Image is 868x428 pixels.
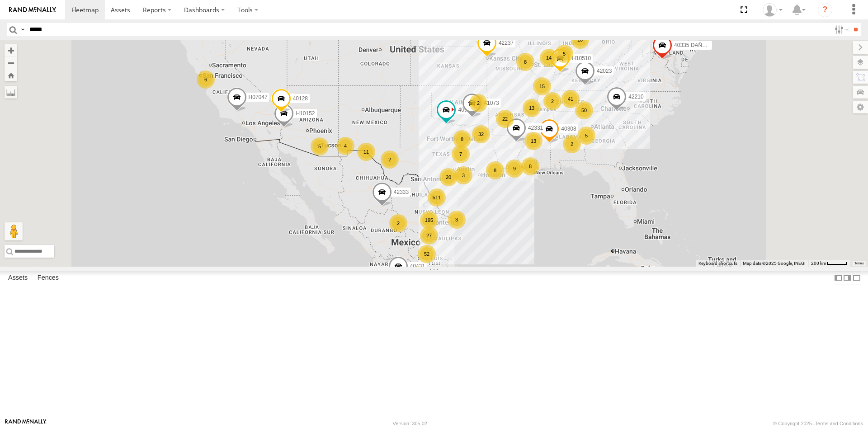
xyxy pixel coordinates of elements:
[743,261,806,266] span: Map data ©2025 Google, INEGI
[521,157,539,175] div: 8
[831,23,850,36] label: Search Filter Options
[759,3,786,17] div: Juan Lopez
[496,110,514,128] div: 22
[815,421,863,426] a: Terms and Conditions
[854,262,864,265] a: Terms
[4,272,32,284] label: Assets
[561,90,580,108] div: 41
[420,226,438,245] div: 27
[389,214,407,232] div: 2
[409,266,427,284] div: 186
[458,107,473,113] span: 40924
[499,40,514,47] span: 42237
[439,168,458,186] div: 20
[571,31,589,49] div: 10
[818,3,832,17] i: ?
[808,260,850,267] button: Map Scale: 200 km per 42 pixels
[811,261,826,266] span: 200 km
[410,263,425,269] span: 40431
[5,86,17,99] label: Measure
[577,127,595,145] div: 5
[5,222,23,240] button: Drag Pegman onto the map to open Street View
[563,135,581,153] div: 2
[357,143,375,161] div: 11
[472,125,490,143] div: 32
[311,137,329,155] div: 5
[381,151,399,169] div: 2
[19,23,26,36] label: Search Query
[5,69,17,81] button: Zoom Home
[428,188,446,207] div: 511
[469,94,487,112] div: 2
[853,101,868,113] label: Map Settings
[296,110,315,117] span: H10152
[505,160,524,178] div: 9
[293,95,308,102] span: 40128
[852,271,861,284] label: Hide Summary Table
[393,421,427,426] div: Version: 305.02
[453,130,471,148] div: 8
[628,94,643,100] span: 42210
[561,126,576,132] span: 40308
[543,92,561,110] div: 2
[843,271,852,284] label: Dock Summary Table to the Right
[33,272,63,284] label: Fences
[834,271,843,284] label: Dock Summary Table to the Left
[420,211,438,229] div: 195
[197,71,215,89] div: 6
[516,53,534,71] div: 8
[454,166,472,184] div: 3
[572,55,591,61] span: H10510
[528,125,543,132] span: 42331
[540,49,558,67] div: 14
[555,45,573,63] div: 5
[486,161,504,179] div: 8
[484,100,499,106] span: 41073
[597,68,612,74] span: 42023
[452,145,470,163] div: 7
[698,260,737,267] button: Keyboard shortcuts
[448,211,466,229] div: 3
[9,7,56,13] img: rand-logo.svg
[394,189,409,195] span: 42333
[418,245,436,263] div: 52
[773,421,863,426] div: © Copyright 2025 -
[336,137,354,155] div: 4
[575,101,593,119] div: 50
[524,132,542,150] div: 13
[5,419,47,428] a: Visit our Website
[5,44,17,56] button: Zoom in
[5,56,17,69] button: Zoom out
[523,99,541,117] div: 13
[674,42,714,48] span: 40335 DAÑADO
[533,77,551,95] div: 15
[249,94,268,100] span: H07047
